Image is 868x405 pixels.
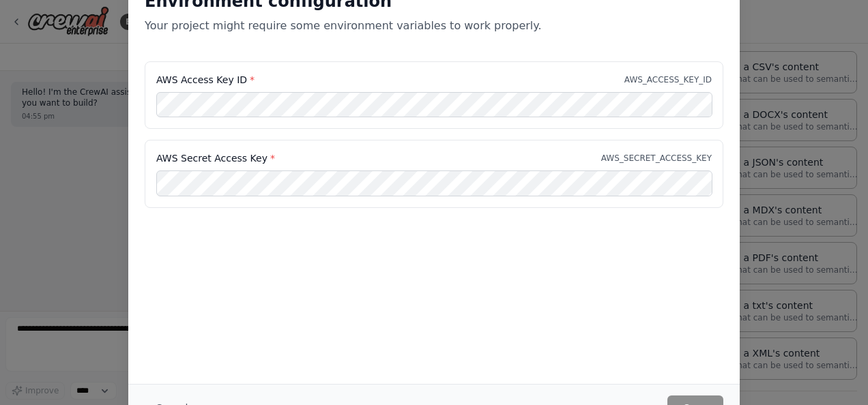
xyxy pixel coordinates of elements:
label: AWS Access Key ID [156,73,255,87]
label: AWS Secret Access Key [156,151,275,165]
p: AWS_ACCESS_KEY_ID [624,74,712,85]
p: AWS_SECRET_ACCESS_KEY [601,153,712,164]
p: Your project might require some environment variables to work properly. [145,18,723,34]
